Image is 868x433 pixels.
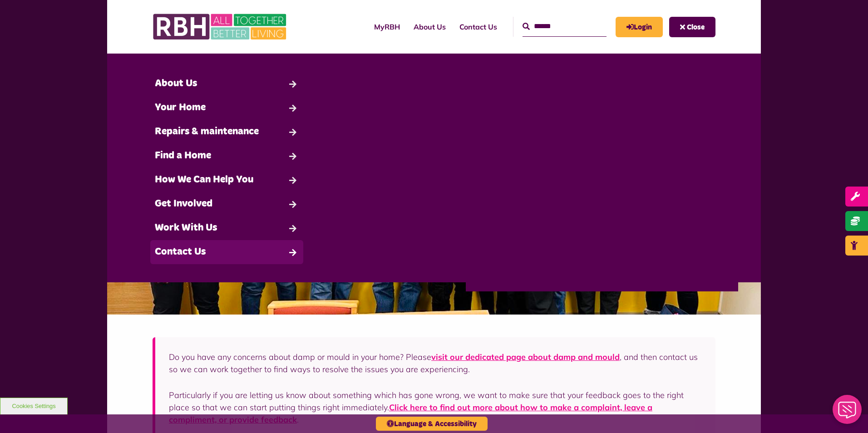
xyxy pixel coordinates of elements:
[150,216,303,240] a: Work With Us
[687,24,705,31] span: Close
[376,417,488,431] button: Language & Accessibility
[169,402,652,425] a: Click here to find out more about how to make a complaint, leave a compliment, or provide feedback
[616,17,663,37] a: MyRBH
[367,15,407,39] a: MyRBH
[153,9,289,44] img: RBH
[150,72,303,96] a: About Us
[150,240,303,264] a: Contact Us
[523,17,607,36] input: Search
[150,192,303,216] a: Get Involved
[669,17,715,37] button: Navigation
[407,15,453,39] a: About Us
[169,351,702,375] p: Do you have any concerns about damp or mould in your home? Please , and then contact us so we can...
[150,96,303,120] a: Your Home
[169,389,702,426] p: Particularly if you are letting us know about something which has gone wrong, we want to make sur...
[827,392,868,433] iframe: Netcall Web Assistant for live chat
[431,352,620,362] a: visit our dedicated page about damp and mould
[453,15,504,39] a: Contact Us
[150,120,303,144] a: Repairs & maintenance
[150,144,303,168] a: Find a Home
[150,168,303,192] a: How We Can Help You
